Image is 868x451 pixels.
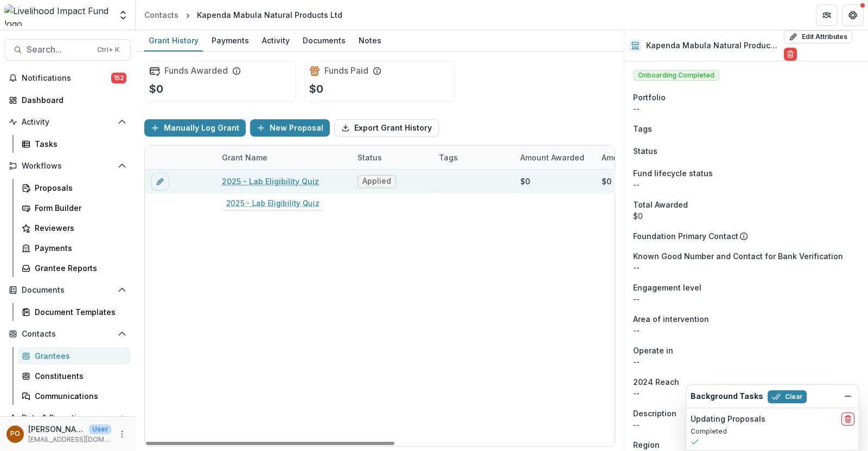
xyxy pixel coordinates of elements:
button: Manually Log Grant [144,119,246,137]
button: delete [841,413,854,426]
span: Workflows [22,162,113,171]
a: Reviewers [17,219,131,237]
a: Grant History [144,30,203,51]
p: Amount Paid [602,152,649,163]
div: Contacts [144,9,178,21]
div: Amount Paid [595,146,676,169]
div: Status [351,152,388,163]
div: Activity [258,33,294,48]
h2: Funds Paid [324,66,368,76]
span: Total Awarded [633,199,688,210]
div: Amount Awarded [514,146,595,169]
div: Status [351,146,432,169]
h2: Kapenda Mabula Natural Products Ltd [646,41,780,50]
div: Document Templates [35,306,122,318]
p: Completed [691,427,854,436]
div: Amount Awarded [514,152,591,163]
p: -- [633,262,859,273]
div: $0 [633,210,859,222]
img: Livelihood Impact Fund logo [4,4,111,26]
button: Search... [4,39,131,61]
div: Tasks [35,138,122,150]
div: $0 [520,176,530,187]
span: Operate in [633,345,673,356]
div: Tags [432,146,514,169]
button: Open Contacts [4,325,131,343]
p: $0 [149,81,163,97]
p: -- [633,325,859,336]
span: Contacts [22,330,113,339]
span: Applied [362,177,391,186]
span: Fund lifecycle status [633,167,713,179]
p: [PERSON_NAME] [28,423,85,435]
button: Open Documents [4,281,131,299]
div: Grant Name [215,146,351,169]
div: Payments [35,242,122,254]
button: Open Workflows [4,157,131,175]
span: 2024 Reach [633,376,679,388]
p: $0 [309,81,323,97]
span: Known Good Number and Contact for Bank Verification [633,250,843,262]
span: Search... [27,44,91,55]
button: Clear [768,390,807,403]
div: Grant History [144,33,203,48]
p: Foundation Primary Contact [633,230,738,242]
div: Communications [35,390,122,402]
p: User [89,424,111,434]
div: Notes [354,33,386,48]
div: Tags [432,152,464,163]
span: Activity [22,118,113,127]
div: Ctrl + K [95,44,122,56]
span: Portfolio [633,92,666,103]
span: Documents [22,286,113,295]
span: Notifications [22,74,111,83]
nav: breadcrumb [140,7,347,23]
button: Delete [784,48,797,61]
a: Communications [17,387,131,405]
p: -- [633,388,859,399]
span: Region [633,439,660,450]
span: 152 [111,73,126,83]
span: Tags [633,123,652,134]
button: Open entity switcher [116,4,131,26]
button: Open Activity [4,113,131,131]
button: Dismiss [841,390,854,403]
span: Onboarding Completed [633,70,719,81]
a: Constituents [17,367,131,385]
div: Payments [207,33,253,48]
p: -- [633,419,859,430]
p: [EMAIL_ADDRESS][DOMAIN_NAME] [28,435,111,444]
span: Area of intervention [633,313,709,325]
button: Edit Attributes [784,30,852,43]
div: Kapenda Mabula Natural Products Ltd [197,9,342,21]
div: Dashboard [22,94,122,106]
span: Data & Reporting [22,414,113,423]
span: Engagement level [633,282,701,293]
button: Get Help [842,4,864,26]
button: Notifications152 [4,69,131,87]
button: edit [151,173,169,190]
a: Payments [207,30,253,51]
a: Dashboard [4,91,131,109]
p: -- [633,179,859,190]
button: Export Grant History [334,119,439,137]
div: Grant Name [215,152,274,163]
a: Grantees [17,347,131,365]
div: Reviewers [35,222,122,234]
a: Documents [298,30,350,51]
p: -- [633,356,859,368]
span: Description [633,408,676,419]
a: Grantee Reports [17,259,131,277]
div: Grantees [35,350,122,362]
div: $0 [602,176,611,187]
div: Proposals [35,182,122,194]
p: -- [633,103,859,114]
button: Open Data & Reporting [4,409,131,427]
a: Proposals [17,179,131,197]
p: -- [633,293,859,305]
a: Document Templates [17,303,131,321]
div: Form Builder [35,202,122,214]
h2: Updating Proposals [691,415,765,424]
